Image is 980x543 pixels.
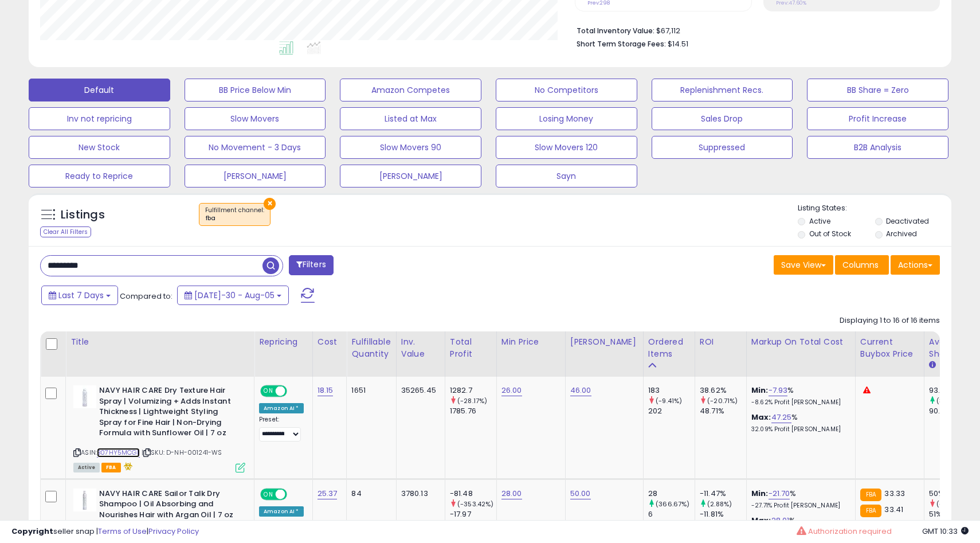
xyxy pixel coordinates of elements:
span: FBA [101,463,121,472]
div: 183 [648,385,695,396]
span: All listings currently available for purchase on Amazon [73,463,100,472]
label: Deactivated [886,216,929,226]
b: Min: [751,488,769,499]
span: ON [261,489,276,499]
b: Max: [751,412,771,423]
button: Sales Drop [652,107,793,130]
a: B07HY5MCGL [97,448,140,458]
button: Actions [891,255,940,275]
a: -21.70 [769,488,790,499]
div: ROI [700,336,742,348]
button: [PERSON_NAME] [340,165,481,187]
label: Out of Stock [809,229,851,239]
small: (3%) [936,396,952,405]
a: 25.37 [317,488,338,499]
a: 46.00 [570,385,591,396]
button: No Movement - 3 Days [185,136,326,159]
div: 35265.45 [401,385,436,396]
button: BB Price Below Min [185,79,326,101]
button: Last 7 Days [41,286,118,305]
button: Default [29,79,170,101]
th: The percentage added to the cost of goods (COGS) that forms the calculator for Min & Max prices. [746,331,855,377]
span: Fulfillment channel : [205,206,264,223]
button: Slow Movers 120 [496,136,637,159]
a: 47.25 [771,412,792,423]
small: FBA [860,489,881,501]
div: 38.62% [700,385,746,396]
div: ASIN: [73,385,245,471]
button: Profit Increase [807,107,948,130]
a: 18.15 [317,385,334,396]
a: 28.00 [501,488,522,499]
strong: Copyright [11,526,53,537]
div: Avg BB Share [929,336,971,360]
div: Amazon AI * [259,506,304,517]
div: 50% [929,489,975,499]
button: Filters [289,255,334,275]
small: (2.88%) [707,499,732,509]
small: FBA [860,505,881,517]
span: [DATE]-30 - Aug-05 [194,290,275,301]
a: -7.93 [769,385,788,396]
div: 84 [351,489,387,499]
button: B2B Analysis [807,136,948,159]
img: 31RS6LrEhGL._SL40_.jpg [73,489,96,511]
span: Columns [842,259,879,271]
div: Amazon AI * [259,403,304,413]
span: Last 7 Days [58,290,104,301]
button: Save View [774,255,833,275]
small: (-28.17%) [457,396,487,405]
span: OFF [285,386,304,396]
small: (-9.41%) [656,396,682,405]
div: Title [70,336,249,348]
small: Avg BB Share. [929,360,936,370]
small: (-1.96%) [936,499,963,509]
div: 93.43% [929,385,975,396]
small: (-20.71%) [707,396,738,405]
span: OFF [285,489,304,499]
div: 202 [648,406,695,416]
div: [PERSON_NAME] [570,336,638,348]
small: (-353.42%) [457,499,494,509]
button: No Competitors [496,79,637,101]
div: Preset: [259,416,304,442]
div: % [751,385,846,407]
div: Current Buybox Price [860,336,919,360]
span: 2025-08-13 10:33 GMT [922,526,969,537]
div: Total Profit [450,336,492,360]
div: Ordered Items [648,336,690,360]
b: NAVY HAIR CARE Dry Texture Hair Spray | Volumizing + Adds Instant Thickness | Lightweight Styling... [99,385,238,442]
div: 28 [648,489,695,499]
button: Inv not repricing [29,107,170,130]
span: Compared to: [120,291,173,302]
div: -81.48 [450,489,496,499]
button: [PERSON_NAME] [185,165,326,187]
div: 1282.7 [450,385,496,396]
button: Losing Money [496,107,637,130]
div: % [751,412,846,433]
div: 3780.13 [401,489,436,499]
li: $67,112 [577,23,931,37]
button: New Stock [29,136,170,159]
div: Fulfillable Quantity [351,336,391,360]
b: Short Term Storage Fees: [577,39,666,49]
b: NAVY HAIR CARE Sailor Talk Dry Shampoo | Oil Absorbing and Nourishes Hair with Argan Oil | 7 oz [99,489,238,524]
button: Amazon Competes [340,79,481,101]
p: 32.09% Profit [PERSON_NAME] [751,425,846,433]
button: [DATE]-30 - Aug-05 [177,286,289,305]
p: Listing States: [798,203,951,214]
i: hazardous material [121,462,133,470]
div: % [751,489,846,510]
button: BB Share = Zero [807,79,948,101]
span: | SKU: D-NH-001241-WS [142,448,222,457]
div: Min Price [501,336,560,348]
div: Cost [317,336,342,348]
div: 1651 [351,385,387,396]
div: 1785.76 [450,406,496,416]
p: -8.62% Profit [PERSON_NAME] [751,399,846,407]
button: × [264,198,276,210]
button: Suppressed [652,136,793,159]
button: Columns [835,255,889,275]
a: 50.00 [570,488,591,499]
button: Sayn [496,165,637,187]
